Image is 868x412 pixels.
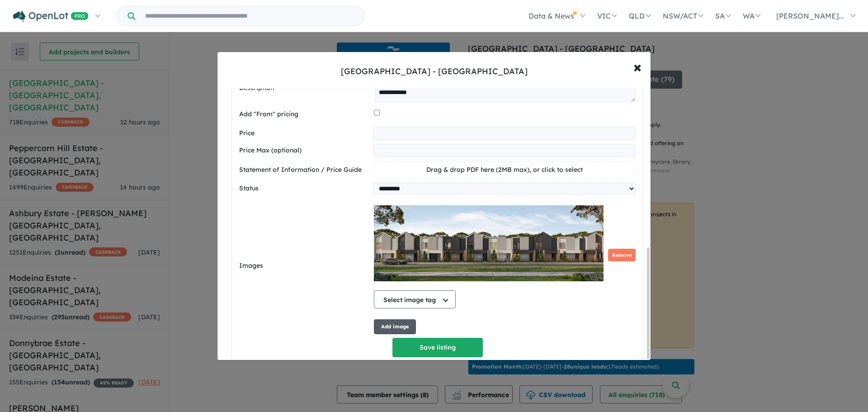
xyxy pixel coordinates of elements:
[776,11,844,20] span: [PERSON_NAME]...
[341,66,528,77] div: [GEOGRAPHIC_DATA] - [GEOGRAPHIC_DATA]
[239,145,369,156] label: Price Max (optional)
[239,109,370,120] label: Add "From" pricing
[374,290,456,308] button: Select image tag
[392,338,483,357] button: Save listing
[137,6,363,26] input: Try estate name, suburb, builder or developer
[239,128,369,139] label: Price
[374,198,604,289] img: 9k=
[374,319,416,334] button: Add image
[426,166,583,174] span: Drag & drop PDF here (2MB max), or click to select
[239,165,370,175] label: Statement of Information / Price Guide
[608,249,636,262] button: Remove
[13,11,89,22] img: Openlot PRO Logo White
[239,260,370,271] label: Images
[239,183,369,194] label: Status
[633,57,642,76] span: ×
